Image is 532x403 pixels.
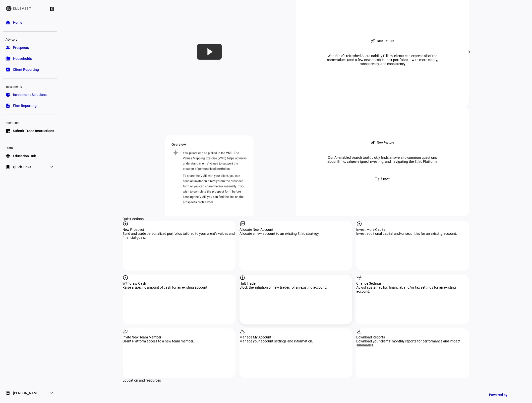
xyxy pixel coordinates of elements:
[239,228,352,232] div: Allocate New Account
[5,56,10,61] eth-mat-symbol: folder_copy
[13,391,40,396] span: [PERSON_NAME]
[239,232,352,236] div: Allocate a new account to an existing Ethic strategy.
[356,339,469,347] div: Download your clients’ monthly reports for performance and impact summaries.
[5,391,10,396] eth-mat-symbol: account_circle
[3,101,57,111] a: descriptionFirm Reporting
[3,119,57,126] div: Operations
[49,6,54,11] eth-mat-symbol: left_panel_close
[123,281,236,285] div: Withdraw Cash
[13,154,36,159] span: Education Hub
[3,65,57,75] a: bid_landscapeClient Reporting
[13,92,47,97] span: Investment Solutions
[5,20,10,25] eth-mat-symbol: home
[13,67,39,72] span: Client Reporting
[13,164,31,169] span: Quick Links
[13,128,54,133] span: Submit Trade Instructions
[123,328,129,334] mat-icon: person_add
[356,275,362,281] mat-icon: tune
[3,54,57,64] a: folder_copyHouseholds
[239,335,352,339] div: Manage My Account
[3,144,57,151] div: Learn
[123,378,469,382] div: Education and resources
[123,232,236,240] div: Build and trade personalized portfolios tailored to your client’s values and financial goals.
[356,335,469,339] div: Download Reports
[3,90,57,100] a: pie_chartInvestment Solutions
[3,36,57,43] div: Advisors
[5,164,10,169] eth-mat-symbol: bookmark
[123,217,469,221] div: Quick Actions
[13,20,22,25] span: Home
[13,56,32,61] span: Households
[123,339,236,343] div: Grant Platform access to a new team member.
[5,45,10,50] eth-mat-symbol: group
[123,228,236,232] div: New Prospect
[3,17,57,27] a: homeHome
[13,45,29,50] span: Prospects
[356,285,469,293] div: Adjust sustainability, financial, and/or tax settings for an existing account.
[239,221,245,227] mat-icon: library_add
[49,391,54,396] eth-mat-symbol: expand_more
[377,39,394,43] div: New Feature
[3,83,57,90] div: Investments
[3,43,57,53] a: groupProspects
[5,92,10,97] eth-mat-symbol: pie_chart
[377,141,394,145] div: New Feature
[356,221,362,227] mat-icon: arrow_circle_up
[356,328,362,334] mat-icon: download
[371,39,375,43] mat-icon: rocket_launch
[5,103,10,108] eth-mat-symbol: description
[5,154,10,159] eth-mat-symbol: school
[320,156,445,163] div: Our AI-enabled search tool quickly finds answers to common questions about Ethic, values-aligned ...
[5,67,10,72] eth-mat-symbol: bid_landscape
[239,281,352,285] div: Halt Trade
[13,103,37,108] span: Firm Reporting
[467,49,473,55] mat-icon: chevron_right
[123,335,236,339] div: Invite New Team Member
[239,328,245,334] mat-icon: manage_accounts
[356,281,469,285] div: Change Settings
[371,141,375,145] mat-icon: rocket_launch
[239,285,352,289] div: Block the initiation of new trades for an existing account.
[239,275,245,281] mat-icon: report
[123,221,129,227] mat-icon: add_circle
[5,128,10,133] eth-mat-symbol: list_alt_add
[123,285,236,289] div: Raise a specific amount of cash for an existing account.
[375,173,390,183] span: Try it now
[123,275,129,281] mat-icon: arrow_circle_down
[239,339,352,343] div: Manage your account settings and information.
[320,54,445,66] div: With Ethic’s refreshed Sustainability Pillars, clients can express all of the same values (and a ...
[486,390,525,399] a: Powered by
[49,164,54,169] eth-mat-symbol: expand_more
[356,232,469,236] div: Invest additional capital and/or securities for an existing account.
[356,228,469,232] div: Invest More Capital
[369,173,396,183] button: Try it now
